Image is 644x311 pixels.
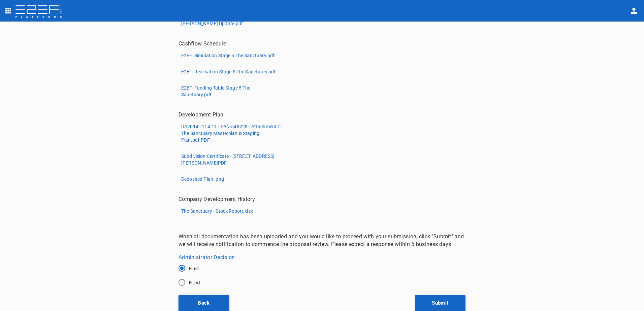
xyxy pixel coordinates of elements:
p: DA2014 - 114.11 - PAN-548228 - Attachment C The Sanctuary Masterplan & Staging Plan.pdf.PDF [181,123,282,143]
p: Cashflow Schedule [179,40,226,47]
p: E2EFi Simulation Stage 5 The Sanctuary.pdf [181,52,275,59]
label: Administrator Decision [179,253,465,261]
button: DA2014 - 114.11 - PAN-548228 - Attachment C The Sanctuary Masterplan & Staging Plan.pdf.PDF [179,121,285,145]
button: E2EFi Funding Table Stage 5 The Sanctuary.pdf [179,82,285,100]
button: E2EFi Simulation Stage 5 The Sanctuary.pdf [179,50,277,61]
span: Fund [189,266,199,271]
button: Subdivision Certificate - [STREET_ADDRESS][PERSON_NAME]PDF [179,151,285,168]
p: The Sanctuary - Stock Report.xlsx [181,208,253,214]
span: Reject [189,280,200,285]
button: E2EFi Realisation Stage 5 The Sanctuary.pdf [179,66,278,77]
p: Development Plan [179,111,224,118]
p: Subdivision Certificate - [STREET_ADDRESS][PERSON_NAME]PDF [181,153,282,166]
p: When all documentation has been uploaded and you would like to proceed with your submission, clic... [179,233,465,248]
p: E2EFi Funding Table Stage 5 The Sanctuary.pdf [181,84,282,98]
button: Deposited Plan .png [179,174,227,184]
p: Company Development History [179,195,255,203]
p: E2EFi Realisation Stage 5 The Sanctuary.pdf [181,68,276,75]
p: Deposited Plan .png [181,176,224,182]
button: The Sanctuary - Stock Report.xlsx [179,206,256,216]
